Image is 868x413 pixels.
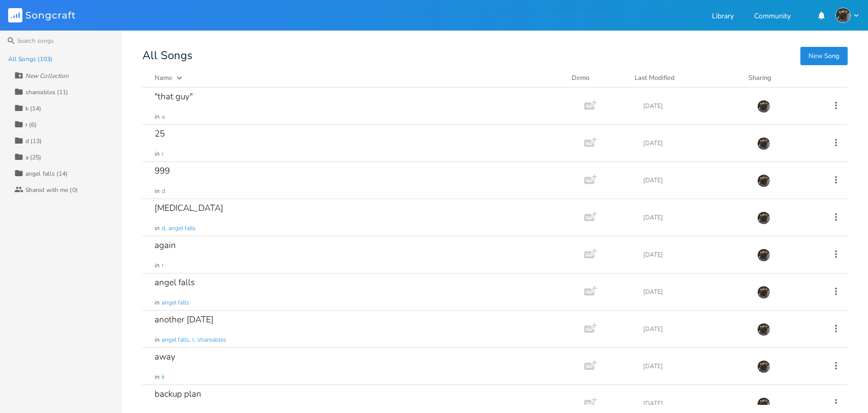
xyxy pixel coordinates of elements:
span: r [162,150,164,158]
img: August Tyler Gallant [757,174,770,187]
div: All Songs (103) [8,56,53,62]
span: in [155,113,160,121]
div: Shared with me (0) [25,187,78,193]
a: Community [754,13,791,21]
span: angel falls [162,298,189,307]
div: [DATE] [643,400,745,406]
div: [DATE] [643,326,745,332]
img: August Tyler Gallant [757,100,770,113]
div: Last Modified [635,73,675,82]
div: another [DATE] [155,315,214,324]
div: d (13) [25,138,42,144]
span: in [155,261,160,270]
div: away [155,352,175,361]
div: r (6) [25,122,37,128]
div: [DATE] [643,214,745,221]
span: in [155,373,160,381]
div: 999 [155,167,170,175]
span: in [155,298,160,307]
span: k [162,373,165,381]
div: [DATE] [643,289,745,295]
div: [DATE] [643,363,745,369]
div: k (14) [25,105,42,112]
div: again [155,241,176,250]
div: [DATE] [643,252,745,258]
span: in [155,187,160,196]
span: in [155,224,160,233]
div: Name [155,73,172,82]
img: August Tyler Gallant [757,397,770,410]
div: angel falls (14) [25,171,68,177]
div: Sharing [749,73,810,83]
img: August Tyler Gallant [757,286,770,299]
div: angel falls [155,278,195,287]
div: [MEDICAL_DATA] [155,204,223,212]
a: Library [712,13,734,21]
span: r [162,261,164,270]
span: angel falls, r, shareables [162,336,226,344]
button: Last Modified [635,73,736,83]
img: August Tyler Gallant [757,360,770,373]
img: August Tyler Gallant [757,249,770,262]
img: August Tyler Gallant [757,211,770,225]
div: [DATE] [643,140,745,146]
div: New Collection [25,73,69,79]
img: August Tyler Gallant [835,8,851,23]
div: 25 [155,129,165,138]
div: a (25) [25,154,42,160]
div: shareables (11) [25,89,69,95]
div: [DATE] [643,177,745,183]
div: backup plan [155,390,201,398]
img: August Tyler Gallant [757,137,770,150]
div: All Songs [142,51,848,61]
div: [DATE] [643,103,745,109]
span: d, angel falls [162,224,196,233]
button: Name [155,73,559,83]
div: Demo [572,73,622,83]
span: in [155,150,160,158]
img: August Tyler Gallant [757,323,770,336]
span: d [162,187,165,196]
button: New Song [800,47,848,65]
span: in [155,336,160,344]
div: "that guy" [155,92,193,101]
span: a [162,113,165,121]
